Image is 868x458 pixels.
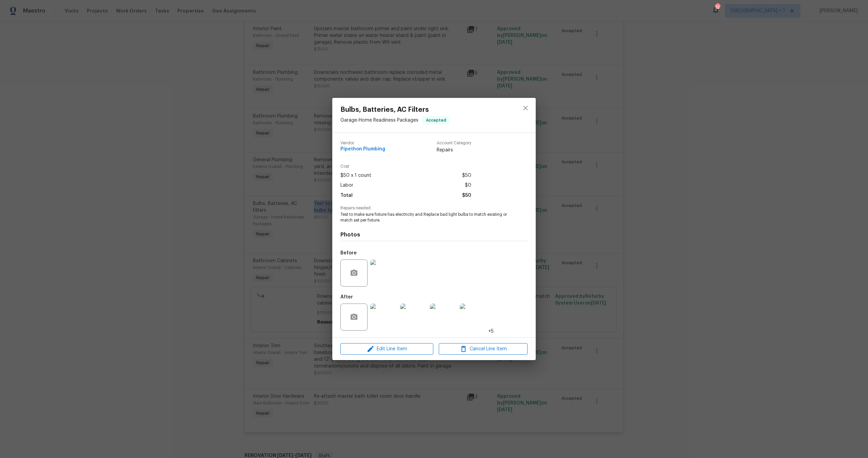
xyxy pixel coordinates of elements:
[517,100,534,116] button: close
[462,191,471,201] span: $50
[340,106,450,113] span: Bulbs, Batteries, AC Filters
[340,181,353,190] span: Labor
[340,295,353,299] h5: After
[488,328,494,335] span: +5
[340,141,385,145] span: Vendor
[340,191,353,201] span: Total
[437,141,471,145] span: Account Category
[715,4,720,11] div: 12
[462,171,471,181] span: $50
[340,171,371,181] span: $50 x 1 count
[340,231,528,238] h4: Photos
[441,345,526,353] span: Cancel Line Item
[437,147,471,153] span: Repairs
[340,343,433,355] button: Edit Line Item
[465,181,471,190] span: $0
[423,117,449,124] span: Accepted
[342,345,431,353] span: Edit Line Item
[340,206,528,210] span: Repairs needed
[340,212,509,223] span: Test to make sure fixture has electricity and Replace bad light bulbs to match existing or match ...
[340,251,357,255] h5: Before
[340,147,385,152] span: Pipethon Plumbing
[340,118,418,123] span: Garage - Home Readiness Packages
[340,164,471,169] span: Cost
[439,343,528,355] button: Cancel Line Item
